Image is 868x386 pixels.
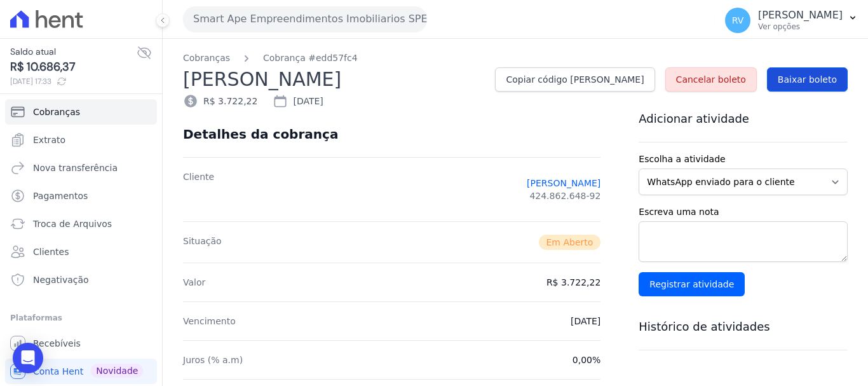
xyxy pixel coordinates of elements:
a: Cancelar boleto [665,67,757,92]
a: Conta Hent Novidade [5,359,157,384]
span: Conta Hent [33,365,83,378]
div: Plataformas [10,310,152,326]
dd: [DATE] [571,315,600,327]
span: Saldo atual [10,45,137,59]
input: Registrar atividade [639,272,745,296]
a: Baixar boleto [767,67,848,92]
a: Cobrança #edd57fc4 [263,52,358,65]
button: RV [PERSON_NAME] Ver opções [715,3,868,38]
span: Cobranças [33,106,80,118]
a: Cobranças [183,52,230,65]
a: Troca de Arquivos [5,211,157,237]
button: Smart Ape Empreendimentos Imobiliarios SPE LTDA [183,6,427,32]
dt: Cliente [183,170,214,209]
span: 424.862.648-92 [529,190,600,202]
div: Detalhes da cobrança [183,127,338,142]
dt: Situação [183,235,222,250]
label: Escolha a atividade [639,153,848,166]
span: Pagamentos [33,190,88,202]
span: Clientes [33,245,69,258]
a: [PERSON_NAME] [527,177,600,190]
span: Negativação [33,273,89,286]
span: Troca de Arquivos [33,217,112,230]
dd: R$ 3.722,22 [546,276,600,289]
a: Recebíveis [5,331,157,356]
span: Extrato [33,134,65,146]
a: Negativação [5,267,157,293]
a: Clientes [5,239,157,265]
span: RV [732,16,744,25]
nav: Breadcrumb [183,52,848,65]
span: Novidade [91,364,143,378]
h3: Histórico de atividades [639,319,848,334]
dd: 0,00% [573,354,600,366]
span: Copiar código [PERSON_NAME] [506,73,644,86]
a: Nova transferência [5,155,157,181]
h2: [PERSON_NAME] [183,65,485,93]
dt: Valor [183,276,205,289]
p: [PERSON_NAME] [758,9,843,22]
a: Cobranças [5,99,157,125]
dt: Juros (% a.m) [183,354,243,366]
span: Cancelar boleto [676,73,746,86]
div: Open Intercom Messenger [13,343,43,373]
h3: Adicionar atividade [639,111,848,127]
div: [DATE] [273,93,323,109]
span: Baixar boleto [778,73,837,86]
a: Copiar código [PERSON_NAME] [495,67,654,92]
p: Ver opções [758,22,843,32]
span: Recebíveis [33,337,81,350]
a: Extrato [5,127,157,153]
dt: Vencimento [183,315,236,327]
div: R$ 3.722,22 [183,93,257,109]
label: Escreva uma nota [639,205,848,219]
a: Pagamentos [5,183,157,209]
span: [DATE] 17:33 [10,76,137,87]
span: Em Aberto [539,235,601,250]
span: R$ 10.686,37 [10,59,137,76]
span: Nova transferência [33,162,118,174]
